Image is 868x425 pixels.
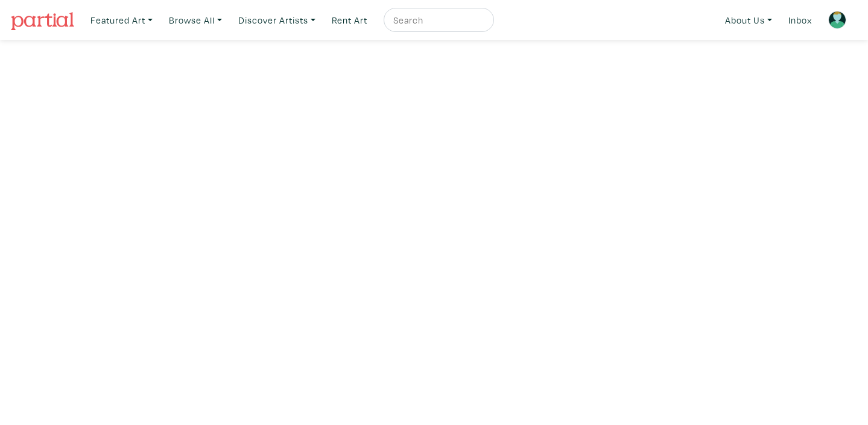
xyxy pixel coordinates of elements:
a: Rent Art [326,8,373,33]
img: avatar.png [828,11,846,29]
a: Featured Art [85,8,158,33]
a: Inbox [783,8,817,33]
input: Search [392,13,483,28]
a: Discover Artists [233,8,321,33]
a: Browse All [163,8,227,33]
a: About Us [720,8,778,33]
